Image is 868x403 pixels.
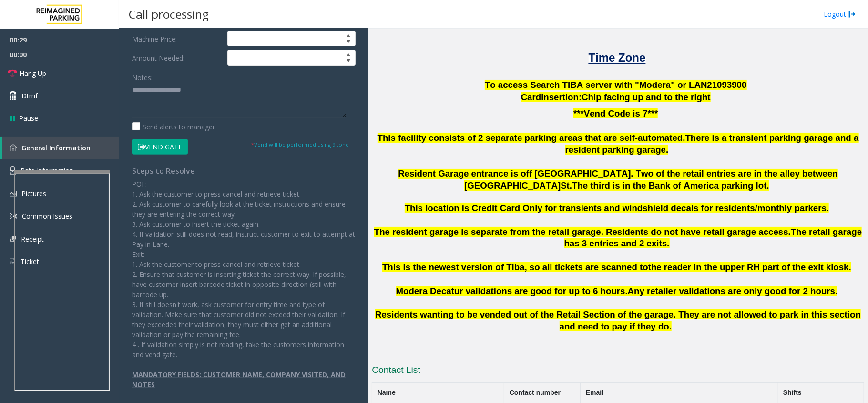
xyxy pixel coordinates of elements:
span: This location is Credit Card Only for transients and windshield decals for residents/monthly park... [405,203,829,213]
span: Pause [19,113,38,123]
a: General Information [2,137,119,159]
img: 'icon' [10,144,17,151]
span: the reader in the upper RH part of the exit kiosk. [648,262,851,272]
span: 900 [732,80,747,90]
img: 'icon' [10,257,16,266]
h3: Call processing [124,2,214,26]
span: Decrease value [342,39,355,46]
img: 'icon' [10,191,17,197]
span: Residents wanting to be vended out of the Retail Section of the garage. They are not allowed to p... [375,309,861,331]
span: St. [561,180,572,191]
h4: Steps to Resolve [132,167,356,176]
small: Vend will be performed using 9 tone [251,141,349,148]
button: Vend Gate [132,139,188,155]
span: The resident garage is separate from the retail garage. Residents do not have retail garage access [374,227,788,237]
label: Amount Needed: [130,50,225,66]
span: Dtmf [21,91,38,101]
span: The third is in the Bank of America parking lot. [572,180,769,191]
a: Time Zone [589,56,646,63]
span: Decrease value [342,58,355,65]
label: Machine Price: [130,31,225,47]
label: Notes: [132,69,153,83]
img: 'icon' [10,236,16,242]
img: logout [848,9,856,19]
img: 'icon' [10,166,16,175]
img: 'icon' [10,212,17,220]
span: . [788,227,791,237]
span: Any retailer validations are only good for 2 hours. [628,286,838,296]
span: Insertion: [541,92,582,102]
span: There is a transient parking garage and a resident parking garage. [565,133,859,155]
span: Increase value [342,31,355,39]
u: MANDATORY FIELDS: CUSTOMER NAME, COMPANY VISITED, AND NOTES [132,370,346,389]
a: Logout [824,9,856,19]
span: Chip facing up and to the right [582,92,711,102]
span: Rate Information [20,166,73,175]
span: This is the newest version of Tiba, so all tickets are scanned to [382,262,648,272]
label: Send alerts to manager [132,122,215,132]
span: Hang Up [20,68,46,78]
h3: Contact List [372,364,864,379]
span: To access Search TIBA server with "Modera" or LAN21093 [485,80,732,90]
span: General Information [21,143,91,152]
span: Increase value [342,50,355,58]
span: Resident Garage entrance is off [GEOGRAPHIC_DATA]. Two of the retail entries are in the alley bet... [398,169,838,191]
span: Card [521,92,541,102]
span: Time Zone [589,51,646,64]
p: POF: 1. Ask the customer to press cancel and retrieve ticket. 2. Ask customer to carefully look a... [132,179,356,360]
span: . [683,133,685,143]
span: This facility consists of 2 separate parking areas that are self-automated [378,133,683,143]
span: Modera Decatur validations are good for up to 6 hours. [396,286,628,296]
